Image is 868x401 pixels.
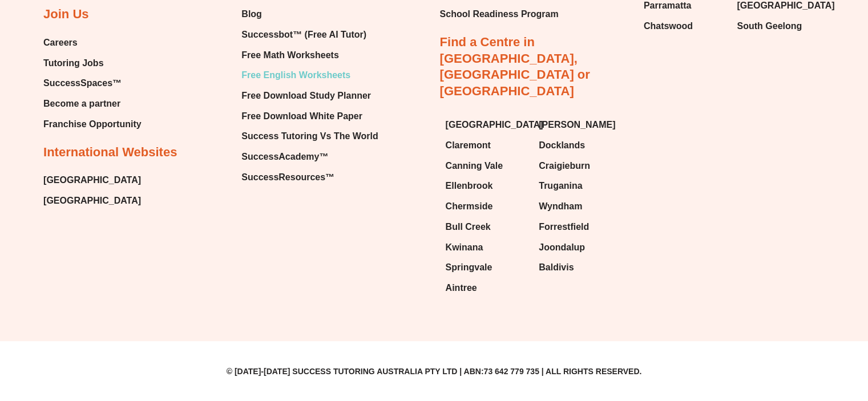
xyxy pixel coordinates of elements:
[446,218,528,236] a: Bull Creek
[446,137,528,154] a: Claremont
[156,143,161,150] span: H
[43,75,122,92] span: SuccessSpaces™
[162,73,175,86] span: 
[100,116,107,126] span: Z
[446,239,528,256] a: Kwinana
[132,133,138,140] span: O
[180,73,183,86] span: [
[119,143,123,150] span: X
[43,116,142,133] a: Franchise Opportunity
[43,192,141,209] a: [GEOGRAPHIC_DATA]
[191,73,200,86] span: V
[207,143,212,150] span: Z
[43,55,103,72] span: Tutoring Jobs
[354,133,360,140] span: D
[539,116,615,133] span: [PERSON_NAME]
[180,143,187,150] span: 
[539,198,582,215] span: Wyndham
[241,169,378,186] a: SuccessResources™
[199,133,205,140] span: W
[130,143,132,150] span: I
[172,133,174,140] span: I
[241,128,378,145] a: Success Tutoring Vs The World
[440,6,559,23] span: School Readiness Program
[165,73,172,86] span: 7
[539,239,585,256] span: Joondalup
[94,73,104,86] span: H
[446,239,483,256] span: Kwinana
[87,133,92,140] span: V
[228,143,233,150] span: X
[117,161,119,169] span: /
[293,133,296,140] span: J
[147,133,154,140] span: 
[76,116,83,126] span: V
[324,133,329,140] span: R
[97,143,104,150] span: 
[737,18,819,35] a: South Geelong
[346,133,352,140] span: U
[241,87,371,104] span: Free Download Study Planner
[262,133,267,140] span: U
[174,133,181,140] span: 
[539,239,621,256] a: Joondalup
[241,6,378,23] a: Blog
[275,133,280,140] span: Z
[120,1,137,17] span: of ⁨4⁩
[148,133,153,140] span: S
[353,133,360,140] span: W
[91,161,95,169] span: V
[539,177,582,195] span: Truganina
[258,133,263,140] span: R
[98,116,108,126] span: 
[122,161,129,169] span: 
[284,133,292,140] span: 
[219,73,228,86] span: H
[446,177,493,195] span: Ellenbrook
[232,143,237,150] span: H
[160,143,165,150] span: U
[200,143,205,150] span: O
[241,148,378,165] a: SuccessAcademy™
[539,137,585,154] span: Docklands
[201,133,205,140] span: K
[319,133,326,140] span: 
[539,116,621,133] a: [PERSON_NAME]
[154,73,160,86] span: J
[233,133,238,140] span: K
[80,133,85,140] span: H
[446,259,492,276] span: Springvale
[247,143,253,150] span: Q
[142,73,150,86] span: L
[125,116,130,126] span: J
[114,133,119,140] span: H
[212,143,216,150] span: L
[184,133,188,140] span: L
[107,161,110,169] span: (
[446,280,477,297] span: Aintree
[43,75,142,92] a: SuccessSpaces™
[209,133,216,140] span: W
[446,137,491,154] span: Claremont
[193,133,196,140] span: J
[233,73,241,86] span: V
[166,143,173,150] span: W
[184,143,188,150] span: K
[286,133,292,140] span: D
[539,198,621,215] a: Wyndham
[241,6,262,23] span: Blog
[446,157,503,175] span: Canning Vale
[337,1,353,17] button: Draw
[132,161,137,169] span: U
[168,143,173,150] span: D
[112,143,117,150] span: P
[187,73,199,86] span: W
[241,67,378,84] a: Free English Worksheets
[114,116,124,126] span: W
[539,177,621,195] a: Truganina
[112,161,115,169] span: (
[99,133,106,140] span: 
[197,133,204,140] span: 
